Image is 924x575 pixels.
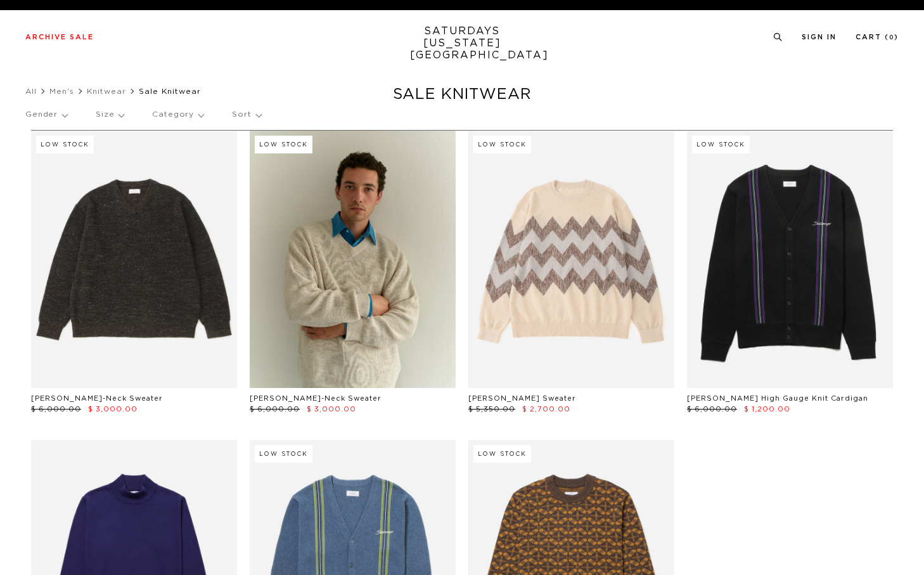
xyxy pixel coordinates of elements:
[31,395,163,402] a: [PERSON_NAME]-Neck Sweater
[687,406,737,413] span: $ 6,000.00
[25,87,37,95] a: All
[473,445,531,463] div: Low Stock
[307,406,356,413] span: $ 3,000.00
[31,406,81,413] span: $ 6,000.00
[522,406,570,413] span: $ 2,700.00
[255,136,312,153] div: Low Stock
[889,35,894,41] small: 0
[152,100,203,129] p: Category
[692,136,750,153] div: Low Stock
[25,34,94,41] a: Archive Sale
[87,87,126,95] a: Knitwear
[744,406,790,413] span: $ 1,200.00
[88,406,138,413] span: $ 3,000.00
[856,34,899,41] a: Cart (0)
[139,87,201,95] span: Sale Knitwear
[468,406,515,413] span: $ 5,350.00
[96,100,124,129] p: Size
[468,395,576,402] a: [PERSON_NAME] Sweater
[410,25,515,61] a: SATURDAYS[US_STATE][GEOGRAPHIC_DATA]
[49,87,74,95] a: Men's
[255,445,312,463] div: Low Stock
[25,100,67,129] p: Gender
[473,136,531,153] div: Low Stock
[232,100,260,129] p: Sort
[250,406,300,413] span: $ 6,000.00
[250,395,382,402] a: [PERSON_NAME]-Neck Sweater
[802,34,837,41] a: Sign In
[36,136,94,153] div: Low Stock
[687,395,868,402] a: [PERSON_NAME] High Gauge Knit Cardigan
